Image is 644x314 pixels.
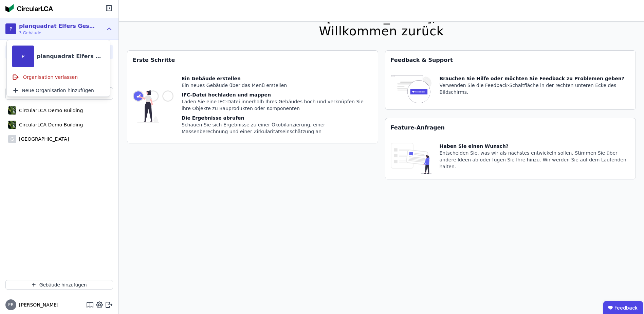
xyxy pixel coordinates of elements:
[16,301,58,308] span: [PERSON_NAME]
[8,105,16,116] img: CircularLCA Demo Building
[391,75,431,104] img: feedback-icon-HCTs5lye.svg
[8,119,16,130] img: CircularLCA Demo Building
[182,82,372,89] div: Ein neues Gebäude über das Menü erstellen
[385,51,636,70] div: Feedback & Support
[16,107,83,114] div: CircularLCA Demo Building
[12,46,34,67] div: P
[37,52,105,60] div: planquadrat Elfers Geskes Krämer GmbH
[5,23,16,34] div: P
[319,24,444,38] div: Willkommen zurück
[182,98,372,112] div: Laden Sie eine IFC-Datei innerhalb Ihres Gebäudes hoch und verknüpfen Sie ihre Objekte zu Bauprod...
[8,135,16,143] div: G
[182,115,372,121] div: Die Ergebnisse abrufen
[19,30,97,36] span: 3 Gebäude
[182,75,372,82] div: Ein Gebäude erstellen
[133,75,173,138] img: getting_started_tile-DrF_GRSv.svg
[5,4,53,12] img: Concular
[7,70,110,84] div: Organisation verlassen
[16,136,69,142] div: [GEOGRAPHIC_DATA]
[16,121,83,128] div: CircularLCA Demo Building
[5,280,113,290] button: Gebäude hinzufügen
[182,121,372,135] div: Schauen Sie sich Ergebnisse zu einer Ökobilanzierung, einer Massenberechnung und einer Zirkularit...
[440,75,630,82] div: Brauchen Sie Hilfe oder möchten Sie Feedback zu Problemen geben?
[440,82,630,95] div: Verwenden Sie die Feedback-Schaltfläche in der rechten unteren Ecke des Bildschirms.
[182,91,372,98] div: IFC-Datei hochladen und mappen
[440,143,630,150] div: Haben Sie einen Wunsch?
[385,118,636,137] div: Feature-Anfragen
[22,87,94,94] span: Neue Organisation hinzufügen
[391,143,431,174] img: feature_request_tile-UiXE1qGU.svg
[19,22,97,30] div: planquadrat Elfers Geskes Krämer GmbH
[127,51,378,70] div: Erste Schritte
[8,303,14,307] span: EB
[440,150,630,170] div: Entscheiden Sie, was wir als nächstes entwickeln sollen. Stimmen Sie über andere Ideen ab oder fü...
